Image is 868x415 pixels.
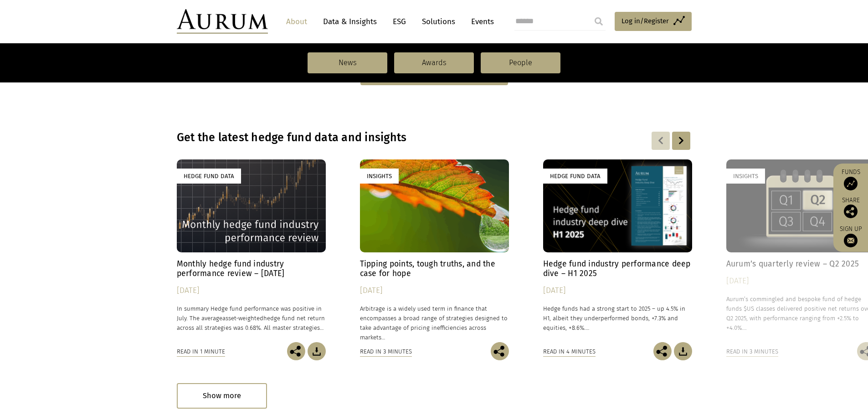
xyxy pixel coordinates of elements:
a: About [282,13,312,30]
img: Aurum [177,9,268,34]
div: [DATE] [177,284,326,297]
div: Insights [360,169,399,184]
div: Read in 1 minute [177,347,225,357]
a: Hedge Fund Data Monthly hedge fund industry performance review – [DATE] [DATE] In summary Hedge f... [177,159,326,342]
a: Sign up [838,225,863,247]
div: [DATE] [360,284,509,297]
img: Download Article [674,342,692,360]
input: Submit [590,12,608,31]
img: Share this post [653,342,672,360]
h3: Get the latest hedge fund data and insights [177,131,574,144]
a: News [308,52,387,73]
a: Funds [838,168,863,190]
p: Hedge funds had a strong start to 2025 – up 4.5% in H1, albeit they underperformed bonds, +7.3% a... [543,304,692,333]
a: Hedge Fund Data Hedge fund industry performance deep dive – H1 2025 [DATE] Hedge funds had a stro... [543,159,692,342]
div: Show more [177,383,267,408]
p: In summary Hedge fund performance was positive in July. The average hedge fund net return across ... [177,304,326,333]
span: asset-weighted [222,315,263,322]
a: Data & Insights [318,13,381,30]
a: Log in/Register [615,12,692,31]
div: Read in 4 minutes [543,347,596,357]
div: Share [838,197,863,218]
div: Read in 3 minutes [360,347,412,357]
img: Share this post [491,342,509,360]
div: Hedge Fund Data [177,169,241,184]
h4: Tipping points, tough truths, and the case for hope [360,259,509,278]
img: Access Funds [844,177,858,190]
h4: Monthly hedge fund industry performance review – [DATE] [177,259,326,278]
h4: Hedge fund industry performance deep dive – H1 2025 [543,259,692,278]
a: ESG [388,13,411,30]
a: People [481,52,560,73]
div: [DATE] [543,284,692,297]
a: Solutions [417,13,460,30]
div: Read in 3 minutes [726,347,778,357]
span: Log in/Register [621,15,669,26]
a: Insights Tipping points, tough truths, and the case for hope [DATE] Arbitrage is a widely used te... [360,159,509,342]
div: Insights [726,169,765,184]
img: Download Article [308,342,326,360]
p: Arbitrage is a widely used term in finance that encompasses a broad range of strategies designed ... [360,304,509,343]
img: Share this post [287,342,305,360]
a: Events [467,13,494,30]
img: Share this post [844,205,858,218]
div: Hedge Fund Data [543,169,607,184]
a: Awards [394,52,474,73]
img: Sign up to our newsletter [844,234,858,247]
